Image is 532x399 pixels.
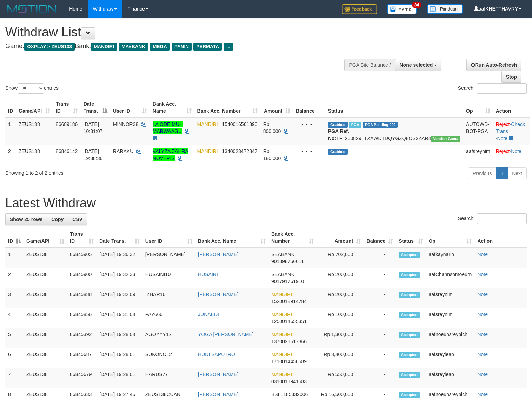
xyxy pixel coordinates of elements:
div: PGA Site Balance / [344,59,395,71]
th: Trans ID: activate to sort column ascending [67,228,97,248]
td: ZEUS138 [24,308,67,328]
div: Showing 1 to 2 of 2 entries [5,167,217,177]
span: MEGA [150,43,170,51]
td: 86845900 [67,268,97,288]
td: 86845392 [67,328,97,348]
td: aafsreyleap [426,368,474,388]
span: MANDIRI [91,43,117,51]
select: Showentries [18,83,44,94]
td: 86845687 [67,348,97,368]
th: Op: activate to sort column ascending [463,98,493,118]
span: MANDIRI [271,312,292,317]
span: Copy 1185332006 to clipboard [280,392,308,397]
td: aafnoeunsreypich [426,328,474,348]
a: Note [477,392,488,397]
span: PERMATA [193,43,222,51]
td: ZEUS138 [16,118,53,145]
span: Accepted [399,392,420,398]
div: - - - [296,148,322,155]
span: MANDIRI [197,121,218,127]
td: 86845905 [67,248,97,268]
h4: Game: Bank: [5,43,348,50]
span: [DATE] 19:38:36 [84,148,103,161]
input: Search: [477,213,527,224]
a: LA ODE MUH MARWAAGU [153,121,183,134]
td: TF_250829_TXAWDTDQYGZQ8OS2ZAR4 [325,118,463,145]
th: Balance: activate to sort column ascending [364,228,396,248]
a: Run Auto-Refresh [466,59,521,71]
th: Action [474,228,527,248]
th: ID [5,98,16,118]
span: MANDIRI [271,372,292,377]
span: MANDIRI [271,292,292,297]
span: Vendor URL: https://trx31.1velocity.biz [431,136,460,142]
div: - - - [296,121,322,128]
td: aafChannsomoeurn [426,268,474,288]
span: Accepted [399,272,420,278]
span: RARAKU [113,148,133,154]
th: User ID: activate to sort column ascending [142,228,195,248]
td: - [364,268,396,288]
label: Show entries [5,83,59,94]
th: Date Trans.: activate to sort column descending [81,98,110,118]
a: Note [497,135,508,141]
span: Copy 1540016561890 to clipboard [222,121,257,127]
td: Rp 3,400,000 [317,348,364,368]
td: 6 [5,348,24,368]
td: 2 [5,268,24,288]
span: Accepted [399,312,420,318]
span: CSV [72,217,82,222]
span: SEABANK [271,252,294,257]
td: AGOYYY12 [142,328,195,348]
td: ZEUS138 [24,348,67,368]
td: 3 [5,288,24,308]
a: Reject [496,121,510,127]
a: Reject [496,148,510,154]
td: SUKONO12 [142,348,195,368]
a: YOGA [PERSON_NAME] [198,332,254,337]
th: Bank Acc. Number: activate to sort column ascending [268,228,317,248]
span: OXPLAY > ZEUS138 [24,43,75,51]
th: Balance [293,98,325,118]
td: aafsreynim [463,145,493,165]
span: Copy 1710014456589 to clipboard [271,359,307,364]
th: ID: activate to sort column descending [5,228,24,248]
span: MANDIRI [271,352,292,357]
td: [DATE] 19:36:32 [97,248,142,268]
a: VALYZA ZAHRA NOVERIS [153,148,188,161]
a: Show 25 rows [5,213,47,225]
td: aafsreynim [426,308,474,328]
th: Game/API: activate to sort column ascending [16,98,53,118]
img: Feedback.jpg [342,4,377,14]
td: Rp 702,000 [317,248,364,268]
span: [DATE] 10:31:07 [84,121,103,134]
span: 86846142 [56,148,78,154]
td: · [493,145,530,165]
td: Rp 100,000 [317,308,364,328]
span: Accepted [399,292,420,298]
span: PGA Pending [363,122,398,128]
span: Show 25 rows [10,217,42,222]
td: 86845856 [67,308,97,328]
td: Rp 200,000 [317,288,364,308]
th: Game/API: activate to sort column ascending [24,228,67,248]
td: - [364,368,396,388]
th: User ID: activate to sort column ascending [110,98,150,118]
td: 86845888 [67,288,97,308]
span: Copy 901791761910 to clipboard [271,279,304,284]
span: MAYBANK [119,43,148,51]
td: aafkaynarin [426,248,474,268]
a: Copy [47,213,68,225]
td: 7 [5,368,24,388]
span: Copy 0310011941583 to clipboard [271,379,307,384]
a: Note [477,272,488,277]
span: PANIN [172,43,192,51]
input: Search: [477,83,527,94]
span: ... [224,43,233,51]
a: Stop [501,71,521,83]
td: [DATE] 19:28:04 [97,328,142,348]
td: ZEUS138 [16,145,53,165]
td: aafsreyleap [426,348,474,368]
span: Copy 1520018914784 to clipboard [271,299,307,304]
th: Bank Acc. Name: activate to sort column ascending [195,228,268,248]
